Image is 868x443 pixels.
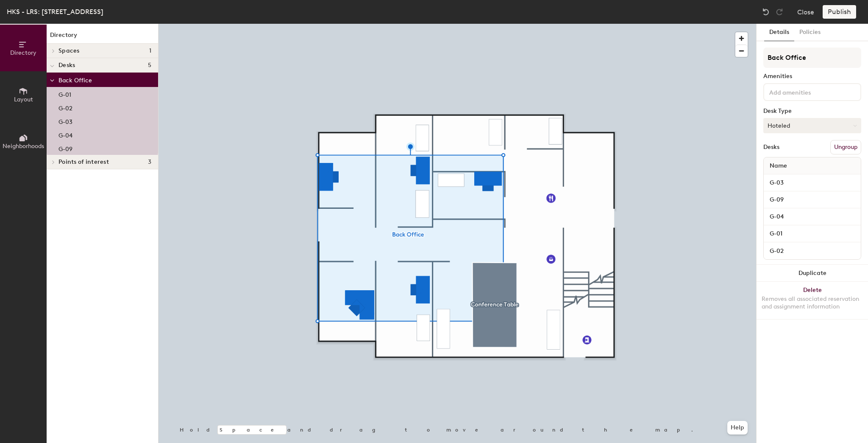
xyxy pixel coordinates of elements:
[58,102,72,112] p: G-02
[58,143,72,153] p: G-09
[148,159,151,165] span: 3
[768,87,844,97] input: Add amenities
[765,158,791,174] span: Name
[148,62,151,69] span: 5
[149,48,151,54] span: 1
[757,265,868,282] button: Duplicate
[58,62,75,69] span: Desks
[757,282,868,319] button: DeleteRemoves all associated reservation and assignment information
[764,24,794,41] button: Details
[58,116,72,126] p: G-03
[7,6,103,17] div: HKS - LRS: [STREET_ADDRESS]
[762,295,863,311] div: Removes all associated reservation and assignment information
[58,129,72,139] p: G-04
[794,24,826,41] button: Policies
[58,77,92,84] span: Back Office
[763,118,861,133] button: Hoteled
[765,228,859,240] input: Unnamed desk
[775,8,784,16] img: Redo
[727,421,748,435] button: Help
[765,177,859,189] input: Unnamed desk
[763,108,861,115] div: Desk Type
[58,48,80,54] span: Spaces
[763,144,779,151] div: Desks
[797,5,814,19] button: Close
[765,194,859,206] input: Unnamed desk
[14,96,33,103] span: Layout
[763,73,861,80] div: Amenities
[765,245,859,257] input: Unnamed desk
[3,143,44,150] span: Neighborhoods
[830,140,861,154] button: Ungroup
[762,8,770,16] img: Undo
[10,49,36,56] span: Directory
[765,211,859,223] input: Unnamed desk
[47,31,158,44] h1: Directory
[58,159,109,165] span: Points of interest
[58,89,71,98] p: G-01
